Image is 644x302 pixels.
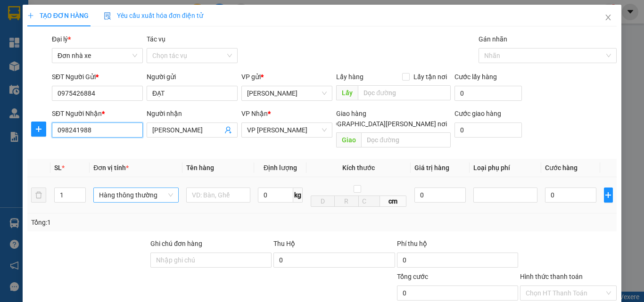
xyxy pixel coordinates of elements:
[397,238,518,253] div: Phí thu hộ
[31,188,46,203] button: delete
[414,188,466,203] input: 0
[336,85,358,100] span: Lấy
[27,12,89,19] span: TẠO ĐƠN HÀNG
[27,12,34,19] span: plus
[479,35,507,43] label: Gán nhãn
[397,273,428,280] span: Tổng cước
[99,40,160,47] strong: Hotline : 0889 23 23 23
[342,164,375,171] span: Kích thước
[54,164,62,171] span: SL
[470,159,541,177] th: Loại phụ phí
[545,164,578,171] span: Cước hàng
[186,164,214,171] span: Tên hàng
[454,73,497,81] label: Cước lấy hàng
[454,122,522,138] input: Cước giao hàng
[273,240,295,247] span: Thu Hộ
[336,73,363,81] span: Lấy hàng
[454,86,522,101] input: Cước lấy hàng
[358,85,451,100] input: Dọc đường
[410,72,451,82] span: Lấy tận nơi
[150,253,272,268] input: Ghi chú đơn hàng
[336,132,361,147] span: Giao
[99,188,173,202] span: Hàng thông thường
[334,196,358,207] input: R
[147,35,165,43] label: Tác vụ
[293,188,303,203] span: kg
[224,126,232,134] span: user-add
[186,188,250,203] input: VD: Bàn, Ghế
[336,110,366,117] span: Giao hàng
[52,35,71,43] span: Đại lý
[104,12,111,20] img: icon
[454,110,501,117] label: Cước giao hàng
[31,217,249,228] div: Tổng: 1
[31,122,46,137] button: plus
[414,164,449,171] span: Giá trị hàng
[380,196,407,207] span: cm
[88,49,171,57] strong: : [DOMAIN_NAME]
[241,110,268,117] span: VP Nhận
[604,191,612,199] span: plus
[361,132,451,147] input: Dọc đường
[88,50,110,57] span: Website
[66,16,194,26] strong: CÔNG TY TNHH VĨNH QUANG
[150,240,202,247] label: Ghi chú đơn hàng
[104,12,203,19] span: Yêu cầu xuất hóa đơn điện tử
[247,123,327,137] span: VP LÊ HỒNG PHONG
[32,125,46,133] span: plus
[241,72,332,82] div: VP gửi
[358,196,380,207] input: C
[247,86,327,100] span: VP Võ Chí Công
[595,5,621,31] button: Close
[93,164,129,171] span: Đơn vị tính
[52,108,143,119] div: SĐT Người Nhận
[91,28,168,38] strong: PHIẾU GỬI HÀNG
[604,188,613,203] button: plus
[264,164,297,171] span: Định lượng
[52,72,143,82] div: SĐT Người Gửi
[147,108,238,119] div: Người nhận
[58,49,137,63] span: Đơn nhà xe
[604,14,612,21] span: close
[8,15,53,59] img: logo
[318,119,451,129] span: [GEOGRAPHIC_DATA][PERSON_NAME] nơi
[147,72,238,82] div: Người gửi
[311,196,335,207] input: D
[520,273,583,280] label: Hình thức thanh toán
